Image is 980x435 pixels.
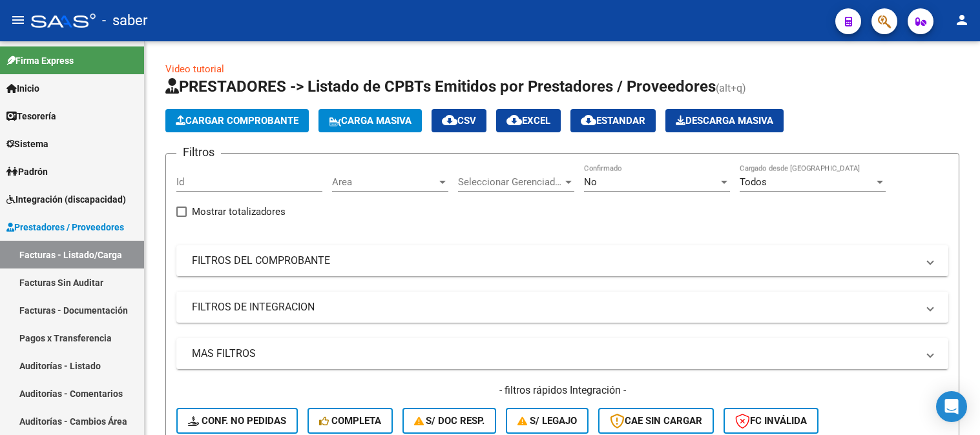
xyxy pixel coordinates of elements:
[188,415,286,427] span: Conf. no pedidas
[581,115,645,126] span: Estandar
[458,176,563,188] span: Seleccionar Gerenciador
[506,115,550,126] span: EXCEL
[665,109,784,132] button: Descarga Masiva
[6,54,74,68] span: Firma Express
[496,109,561,132] button: EXCEL
[165,109,309,132] button: Cargar Comprobante
[329,115,412,126] span: Carga Masiva
[176,115,298,126] span: Cargar Comprobante
[936,391,967,422] div: Open Intercom Messenger
[10,12,26,28] mat-icon: menu
[176,245,948,276] mat-expansion-panel-header: FILTROS DEL COMPROBANTE
[598,408,714,434] button: CAE SIN CARGAR
[102,6,147,35] span: - saber
[176,383,948,398] h4: - filtros rápidos Integración -
[319,415,381,427] span: Completa
[165,63,224,75] a: Video tutorial
[584,176,597,188] span: No
[176,338,948,369] mat-expansion-panel-header: MAS FILTROS
[740,176,767,188] span: Todos
[442,112,457,128] mat-icon: cloud_download
[506,408,589,434] button: S/ legajo
[402,408,497,434] button: S/ Doc Resp.
[6,165,48,179] span: Padrón
[954,12,970,28] mat-icon: person
[735,415,807,427] span: FC Inválida
[610,415,702,427] span: CAE SIN CARGAR
[308,408,393,434] button: Completa
[676,115,773,126] span: Descarga Masiva
[665,109,784,132] app-download-masive: Descarga masiva de comprobantes (adjuntos)
[6,192,126,207] span: Integración (discapacidad)
[6,81,39,96] span: Inicio
[332,176,437,188] span: Area
[6,137,48,151] span: Sistema
[716,82,746,94] span: (alt+q)
[724,408,818,434] button: FC Inválida
[6,109,56,123] span: Tesorería
[517,415,577,427] span: S/ legajo
[506,112,522,128] mat-icon: cloud_download
[318,109,422,132] button: Carga Masiva
[176,143,221,161] h3: Filtros
[442,115,476,126] span: CSV
[176,408,298,434] button: Conf. no pedidas
[6,220,124,234] span: Prestadores / Proveedores
[192,347,917,361] mat-panel-title: MAS FILTROS
[192,254,917,268] mat-panel-title: FILTROS DEL COMPROBANTE
[192,300,917,314] mat-panel-title: FILTROS DE INTEGRACION
[570,109,656,132] button: Estandar
[165,77,716,96] span: PRESTADORES -> Listado de CPBTs Emitidos por Prestadores / Proveedores
[414,415,485,427] span: S/ Doc Resp.
[192,204,286,219] span: Mostrar totalizadores
[581,112,596,128] mat-icon: cloud_download
[432,109,486,132] button: CSV
[176,292,948,323] mat-expansion-panel-header: FILTROS DE INTEGRACION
